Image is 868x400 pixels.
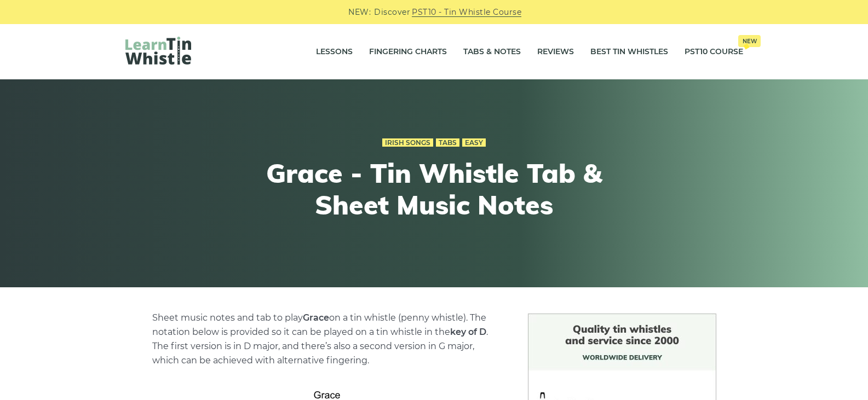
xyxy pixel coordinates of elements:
a: Easy [462,138,486,147]
a: Fingering Charts [369,38,447,66]
h1: Grace - Tin Whistle Tab & Sheet Music Notes [233,158,636,221]
a: Tabs [436,138,459,147]
a: PST10 CourseNew [685,38,743,66]
a: Reviews [537,38,574,66]
img: LearnTinWhistle.com [125,37,191,65]
a: Lessons [316,38,353,66]
a: Best Tin Whistles [590,38,668,66]
p: Sheet music notes and tab to play on a tin whistle (penny whistle). The notation below is provide... [152,311,502,368]
span: New [738,35,761,47]
a: Tabs & Notes [463,38,521,66]
strong: key of D [450,327,486,337]
a: Irish Songs [382,138,433,147]
strong: Grace [303,312,329,323]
